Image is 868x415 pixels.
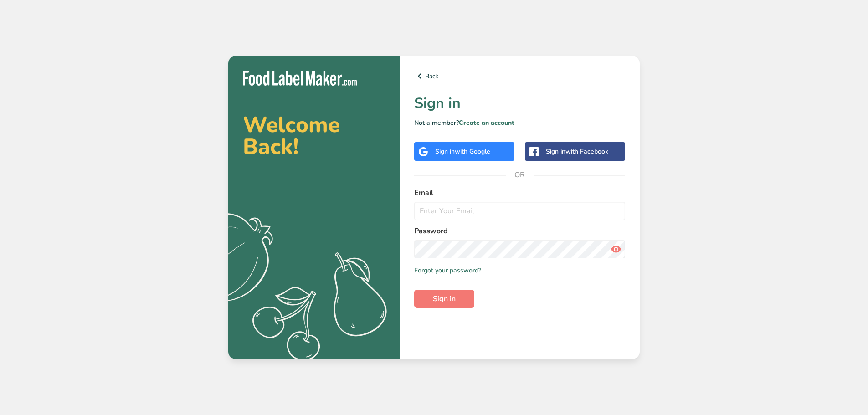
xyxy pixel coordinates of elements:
[414,71,625,82] a: Back
[546,147,608,156] div: Sign in
[455,147,490,156] span: with Google
[565,147,608,156] span: with Facebook
[414,290,474,308] button: Sign in
[414,266,481,275] a: Forgot your password?
[414,202,625,220] input: Enter Your Email
[459,118,514,127] a: Create an account
[414,118,625,128] p: Not a member?
[433,293,456,304] span: Sign in
[435,147,490,156] div: Sign in
[243,114,385,158] h2: Welcome Back!
[414,187,625,198] label: Email
[243,71,357,86] img: Food Label Maker
[414,225,625,236] label: Password
[506,161,534,189] span: OR
[414,92,625,114] h1: Sign in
